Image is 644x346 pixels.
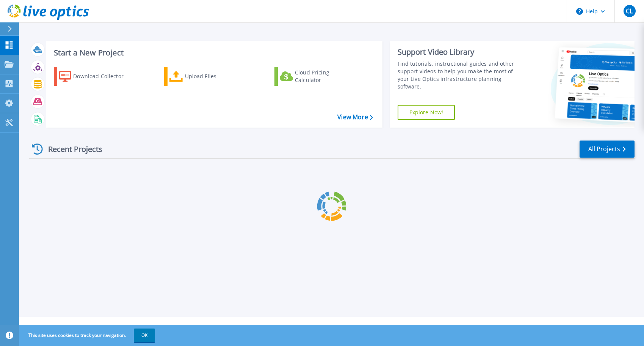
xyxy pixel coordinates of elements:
a: Cloud Pricing Calculator [274,67,359,86]
a: Upload Files [164,67,249,86]
div: Find tutorials, instructional guides and other support videos to help you make the most of your L... [398,60,522,90]
div: Upload Files [185,69,246,84]
a: Download Collector [54,67,138,86]
a: All Projects [580,141,635,158]
h3: Start a New Project [54,49,373,57]
span: CL [626,8,633,14]
div: Support Video Library [398,47,522,57]
span: This site uses cookies to track your navigation. [21,329,155,342]
button: OK [134,329,155,342]
a: View More [337,114,373,121]
a: Explore Now! [398,105,455,120]
div: Download Collector [73,69,134,84]
div: Cloud Pricing Calculator [295,69,356,84]
div: Recent Projects [29,140,113,158]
